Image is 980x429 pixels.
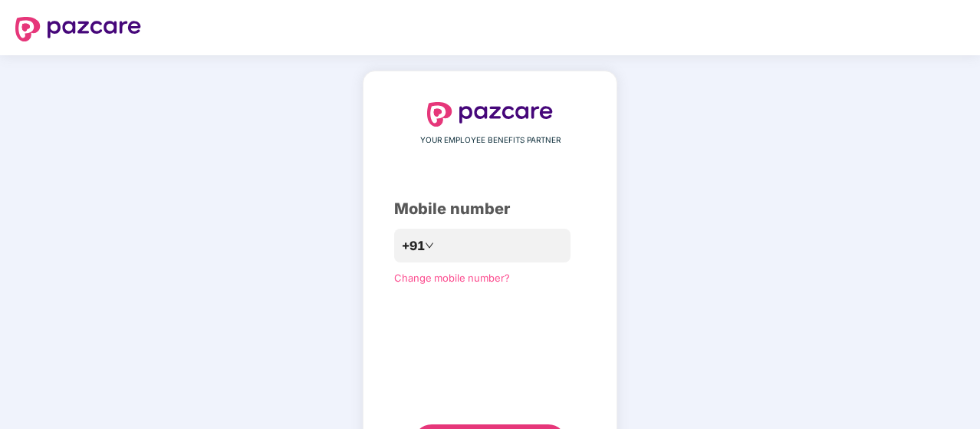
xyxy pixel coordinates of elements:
[15,17,141,41] img: logo
[420,134,561,147] span: YOUR EMPLOYEE BENEFITS PARTNER
[394,197,586,221] div: Mobile number
[402,236,425,256] span: +91
[427,102,553,127] img: logo
[425,241,434,250] span: down
[394,272,510,284] a: Change mobile number?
